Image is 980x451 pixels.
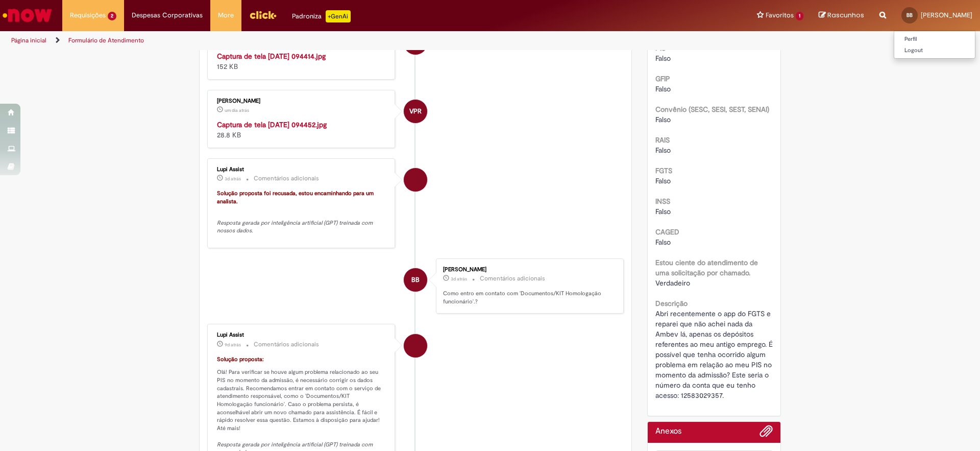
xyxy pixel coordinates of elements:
[1,5,54,26] img: ServiceNow
[217,98,387,104] div: [PERSON_NAME]
[225,176,241,182] time: 27/08/2025 09:47:55
[326,10,351,22] p: +GenAi
[225,342,241,348] time: 20/08/2025 14:27:16
[894,45,975,56] a: Logout
[404,100,427,123] div: Vanessa Paiva Ribeiro
[655,299,688,308] b: Descrição
[68,36,144,44] a: Formulário de Atendimento
[451,276,467,282] span: 3d atrás
[655,238,671,247] span: Falso
[108,12,116,20] span: 2
[655,135,670,145] b: RAIS
[409,99,422,124] span: VPR
[819,11,864,20] a: Rascunhos
[217,51,387,72] div: 152 KB
[217,219,374,235] em: Resposta gerada por inteligência artificial (GPT) treinada com nossos dados.
[894,34,975,45] a: Perfil
[451,276,467,282] time: 27/08/2025 09:47:53
[292,10,351,22] div: Padroniza
[11,36,46,44] a: Página inicial
[254,340,319,349] small: Comentários adicionais
[766,10,794,20] span: Favoritos
[655,54,671,63] span: Falso
[8,31,646,50] ul: Trilhas de página
[217,189,375,205] font: Solução proposta foi recusada, estou encaminhando para um analista.
[655,105,769,114] b: Convênio (SESC, SESI, SEST, SENAI)
[404,168,427,192] div: Lupi Assist
[217,167,387,173] div: Lupi Assist
[70,10,106,20] span: Requisições
[132,10,203,20] span: Despesas Corporativas
[655,278,690,288] span: Verdadeiro
[655,258,758,277] b: Estou ciente do atendimento de uma solicitação por chamado.
[655,43,666,53] b: PIS
[225,107,249,113] time: 28/08/2025 09:46:50
[225,176,241,182] span: 3d atrás
[404,268,427,292] div: Beatriz Menezes Baroni
[655,146,671,155] span: Falso
[827,10,864,20] span: Rascunhos
[217,120,327,129] a: Captura de tela [DATE] 094452.jpg
[218,10,234,20] span: More
[217,52,326,61] a: Captura de tela [DATE] 094414.jpg
[655,427,681,436] h2: Anexos
[480,274,545,283] small: Comentários adicionais
[921,11,972,19] span: [PERSON_NAME]
[411,268,420,292] span: BB
[217,355,264,363] font: Solução proposta:
[759,424,773,443] button: Adicionar anexos
[217,120,387,140] div: 28.8 KB
[443,290,613,305] p: Como entro em contato com 'Documentos/KIT Homologação funcionário'.?
[655,207,671,216] span: Falso
[655,197,670,206] b: INSS
[655,176,671,185] span: Falso
[655,166,672,175] b: FGTS
[404,334,427,358] div: Lupi Assist
[249,7,277,22] img: click_logo_yellow_360x200.png
[254,174,319,183] small: Comentários adicionais
[443,267,613,273] div: [PERSON_NAME]
[655,227,679,236] b: CAGED
[655,74,670,83] b: GFIP
[655,84,671,93] span: Falso
[225,342,241,348] span: 9d atrás
[655,309,775,400] span: Abri recentemente o app do FGTS e reparei que não achei nada da Ambev lá, apenas os depósitos ref...
[906,12,913,18] span: BB
[225,107,249,113] span: um dia atrás
[796,12,803,20] span: 1
[217,332,387,338] div: Lupi Assist
[655,115,671,124] span: Falso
